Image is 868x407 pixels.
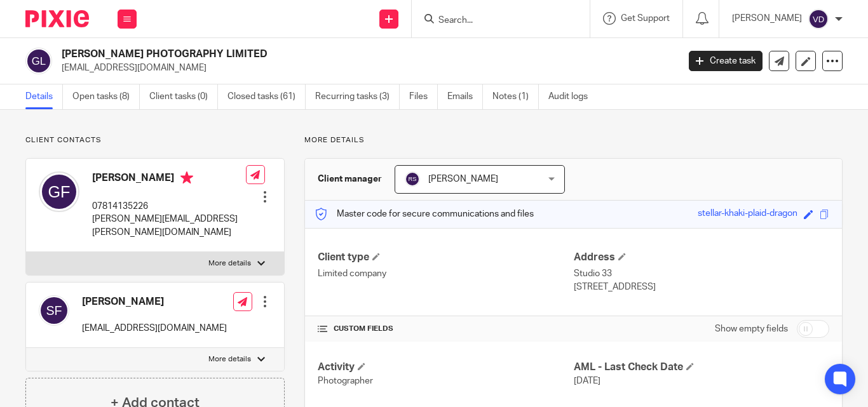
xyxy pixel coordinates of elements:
[315,208,534,220] p: Master code for secure communications and files
[92,213,246,239] p: [PERSON_NAME][EMAIL_ADDRESS][PERSON_NAME][DOMAIN_NAME]
[25,135,285,145] p: Client contacts
[437,15,552,27] input: Search
[318,324,573,334] h4: CUSTOM FIELDS
[318,377,373,385] span: Photographer
[548,84,597,109] a: Audit logs
[409,84,438,109] a: Files
[574,377,600,385] span: [DATE]
[318,267,573,280] p: Limited company
[574,361,829,374] h4: AML - Last Check Date
[82,322,227,335] p: [EMAIL_ADDRESS][DOMAIN_NAME]
[92,200,246,213] p: 07814135226
[732,12,802,25] p: [PERSON_NAME]
[25,10,89,27] img: Pixie
[689,51,763,71] a: Create task
[808,9,829,29] img: svg%3E
[574,281,829,293] p: [STREET_ADDRESS]
[92,171,246,187] h4: [PERSON_NAME]
[318,361,573,374] h4: Activity
[574,251,829,264] h4: Address
[715,323,788,335] label: Show empty fields
[72,84,140,109] a: Open tasks (8)
[318,173,382,185] h3: Client manager
[304,135,843,145] p: More details
[621,14,670,23] span: Get Support
[698,207,797,222] div: stellar-khaki-plaid-dragon
[315,84,400,109] a: Recurring tasks (3)
[208,354,251,364] p: More details
[574,267,829,280] p: Studio 33
[39,171,79,212] img: svg%3E
[25,48,52,74] img: svg%3E
[25,84,63,109] a: Details
[62,48,548,61] h2: [PERSON_NAME] PHOTOGRAPHY LIMITED
[149,84,218,109] a: Client tasks (0)
[405,171,420,187] img: svg%3E
[318,251,573,264] h4: Client type
[39,295,69,326] img: svg%3E
[492,84,539,109] a: Notes (1)
[428,175,498,183] span: [PERSON_NAME]
[447,84,483,109] a: Emails
[62,62,670,74] p: [EMAIL_ADDRESS][DOMAIN_NAME]
[208,258,251,269] p: More details
[82,295,227,309] h4: [PERSON_NAME]
[180,171,193,184] i: Primary
[227,84,306,109] a: Closed tasks (61)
